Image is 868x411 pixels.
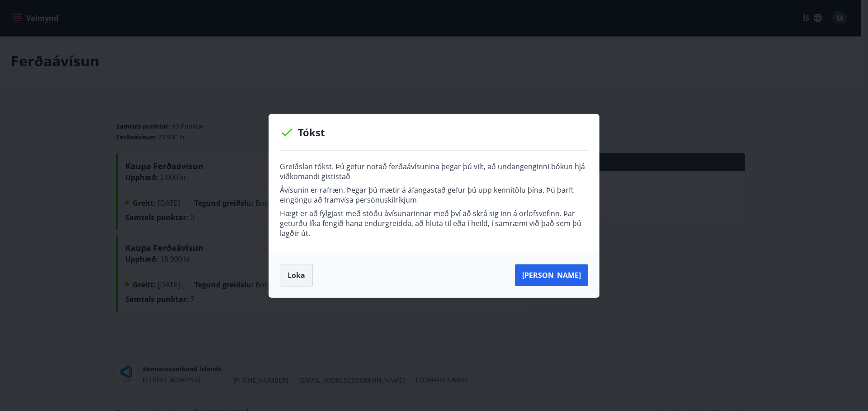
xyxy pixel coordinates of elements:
p: Ávísunin er rafræn. Þegar þú mætir á áfangastað gefur þú upp kennitölu þína. Þú þarft eingöngu að... [280,185,588,205]
button: Loka [280,264,313,286]
p: Greiðslan tókst. Þú getur notað ferðaávísunina þegar þú vilt, að undangenginni bókun hjá viðkoman... [280,162,588,181]
p: Tókst [280,125,588,139]
button: [PERSON_NAME] [515,264,588,286]
p: Hægt er að fylgjast með stöðu ávísunarinnar með því að skrá sig inn á orlofsvefinn. Þar geturðu l... [280,208,588,238]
